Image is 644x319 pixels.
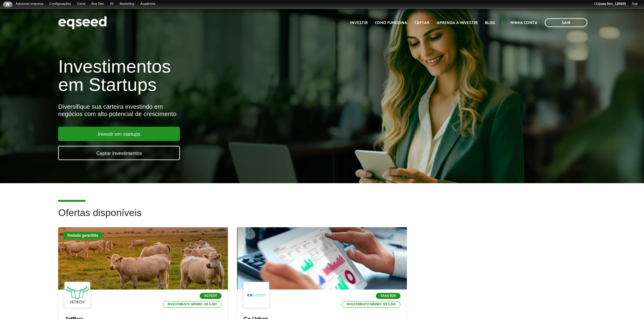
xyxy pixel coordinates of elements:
p: SaaS B2B [376,293,401,299]
a: Olájoao.lins_126920 [591,2,629,6]
a: Como funciona [375,21,407,25]
h2: Ofertas disponíveis [58,208,586,227]
a: Sair [545,18,587,27]
p: Investimento mínimo: R$ 5.000 [341,301,401,308]
span: Início [6,2,9,6]
a: Aprenda a investir [437,21,478,25]
a: Captar investimentos [58,146,180,160]
div: Diversifique sua carteira investindo em negócios com alto potencial de crescimento [58,103,371,118]
a: Marketing [117,2,137,6]
a: Início [3,2,12,7]
p: Investimento mínimo: R$ 5.000 [163,301,222,308]
a: Bus Dev [88,2,107,6]
h1: Investimentos em Startups [58,57,371,94]
a: Geral [74,2,88,6]
a: Investir [350,21,368,25]
div: Rodada garantida [63,232,103,239]
a: RI [107,2,117,6]
a: Academia [137,2,158,6]
p: Agtech [200,293,222,299]
a: Adicionar empresa [12,2,47,6]
a: Blog [485,21,495,25]
img: EqSeed [58,15,107,31]
strong: joao.lins_126920 [599,2,626,5]
a: Captar [415,21,429,25]
a: Investir em startups [58,127,180,141]
a: Configurações [47,2,74,6]
a: Sair [629,2,641,6]
a: Minha conta [510,21,537,25]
